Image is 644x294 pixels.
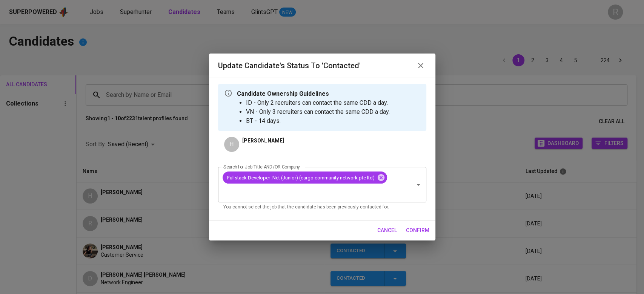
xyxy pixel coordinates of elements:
[406,226,429,235] span: confirm
[223,171,387,184] div: Fullstack Developer .Net (Junior) (cargo community network pte ltd)
[218,60,361,72] h6: Update Candidate's Status to 'Contacted'
[223,204,421,211] p: You cannot select the job that the candidate has been previously contacted for.
[246,116,390,126] li: BT - 14 days.
[246,98,390,107] li: ID - Only 2 recruiters can contact the same CDD a day.
[246,107,390,116] li: VN - Only 3 recruiters can contact the same CDD a day.
[242,137,284,144] p: [PERSON_NAME]
[223,174,379,181] span: Fullstack Developer .Net (Junior) (cargo community network pte ltd)
[413,179,424,190] button: Open
[403,224,432,237] button: confirm
[224,137,239,152] div: H
[237,89,390,98] p: Candidate Ownership Guidelines
[377,226,397,235] span: cancel
[374,224,400,237] button: cancel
